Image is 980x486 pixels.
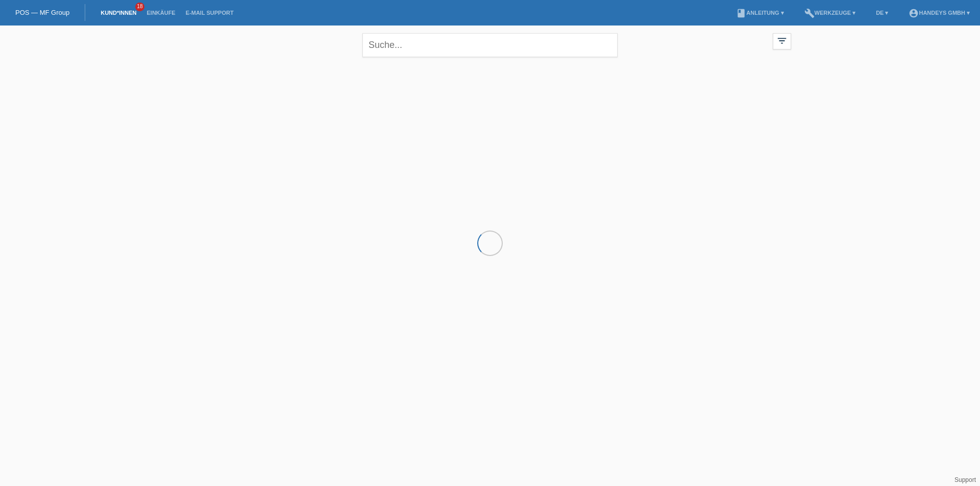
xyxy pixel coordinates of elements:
a: Einkäufe [141,10,180,16]
i: book [736,8,746,18]
a: POS — MF Group [15,9,69,16]
a: DE ▾ [871,10,893,16]
a: Support [954,476,976,483]
a: account_circleHandeys GmbH ▾ [903,10,975,16]
span: 18 [135,3,144,11]
i: filter_list [776,35,788,46]
a: bookAnleitung ▾ [731,10,789,16]
input: Suche... [362,33,618,57]
i: build [804,8,815,18]
a: E-Mail Support [181,10,239,16]
i: account_circle [909,8,919,18]
a: Kund*innen [95,10,141,16]
a: buildWerkzeuge ▾ [799,10,861,16]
